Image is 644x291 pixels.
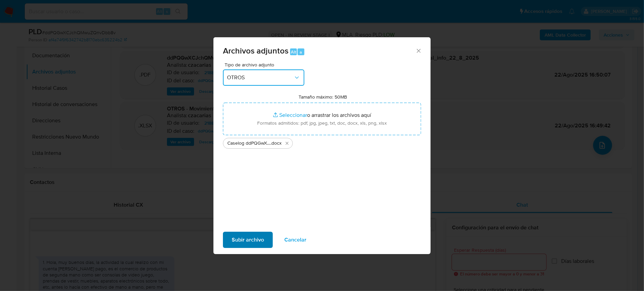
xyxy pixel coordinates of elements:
[283,139,291,147] button: Eliminar Caselog ddPQGwXCJchQMwuZQnvDbb8v_2025_07_17_23_38_20.docx
[299,94,347,100] label: Tamaño máximo: 50MB
[291,49,296,55] span: Alt
[225,62,306,67] span: Tipo de archivo adjunto
[223,135,421,149] ul: Archivos seleccionados
[276,232,315,248] button: Cancelar
[227,74,293,81] span: OTROS
[223,69,304,86] button: OTROS
[227,140,270,147] span: Caselog ddPQGwXCJchQMwuZQnvDbb8v_2025_07_17_23_38_20
[300,49,302,55] span: a
[415,47,421,54] button: Cerrar
[232,232,264,247] span: Subir archivo
[223,45,288,57] span: Archivos adjuntos
[284,232,306,247] span: Cancelar
[270,140,282,147] span: .docx
[223,232,273,248] button: Subir archivo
